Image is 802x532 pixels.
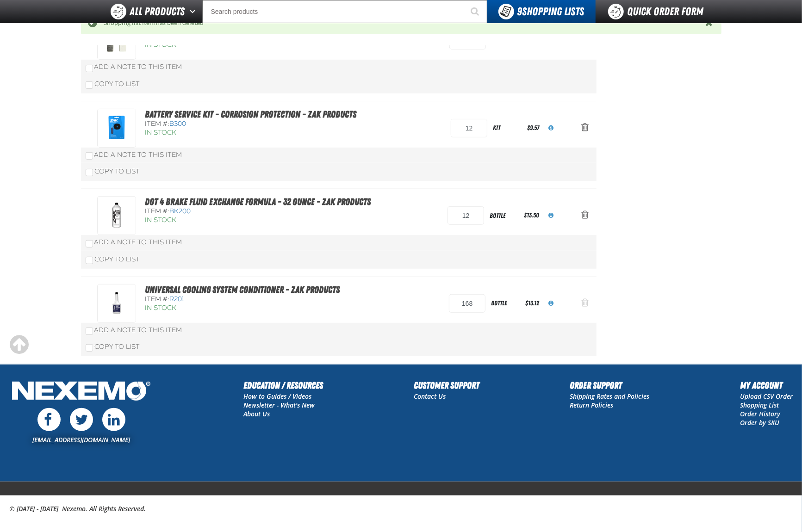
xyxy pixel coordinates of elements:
div: kit [487,118,525,138]
a: Newsletter - What's New [244,401,315,409]
span: Shopping Lists [517,5,584,18]
a: Battery Service Kit - Corrosion Protection - ZAK Products [145,109,357,120]
input: Copy To List [86,169,93,176]
strong: 9 [517,5,522,18]
div: Item #: [145,207,371,216]
input: Add a Note to This Item [86,65,93,72]
span: R201 [170,295,185,303]
a: Universal Cooling System Conditioner - ZAK Products [145,284,340,295]
span: B300 [170,120,187,128]
a: [EMAIL_ADDRESS][DOMAIN_NAME] [32,435,130,444]
button: Action Remove DOT 4 Brake Fluid Exchange Formula - 32 Ounce - ZAK Products from Shopping List 5 [574,205,597,226]
h2: Order Support [570,378,650,392]
input: Product Quantity [448,206,484,225]
input: Add a Note to This Item [86,328,93,335]
input: Copy To List [86,344,93,352]
span: Add a Note to This Item [94,151,182,159]
input: Add a Note to This Item [86,152,93,160]
input: Add a Note to This Item [86,240,93,247]
span: All Products [130,3,185,20]
span: $9.57 [527,124,539,131]
a: DOT 4 Brake Fluid Exchange Formula - 32 Ounce - ZAK Products [145,196,371,207]
span: $13.12 [525,299,539,307]
div: bottle [485,293,523,314]
label: Copy To List [86,167,140,175]
h2: Education / Resources [244,378,323,392]
h2: Customer Support [414,378,479,392]
button: View All Prices for B300 [541,118,561,138]
button: Action Remove Battery Service Kit - Corrosion Protection - ZAK Products from Shopping List 5 [574,118,597,138]
a: Shipping Rates and Policies [570,392,650,401]
input: Copy To List [86,257,93,264]
input: Copy To List [86,81,93,89]
label: Copy To List [86,255,140,263]
input: Product Quantity [449,294,485,313]
div: bottle [484,205,522,226]
div: In Stock [145,129,357,137]
label: Copy To List [86,343,140,351]
div: Item #: [145,120,357,129]
div: In Stock [145,216,371,225]
span: $13.50 [524,211,539,219]
span: Add a Note to This Item [94,238,182,246]
span: BK200 [170,207,191,215]
button: View All Prices for BK200 [541,205,561,226]
label: Copy To List [86,80,140,88]
div: Scroll to the top [9,334,30,355]
span: Add a Note to This Item [94,63,182,71]
h2: My Account [740,378,793,392]
a: Upload CSV Order [740,392,793,401]
a: How to Guides / Videos [244,392,312,401]
div: In Stock [145,304,340,313]
a: Shopping List [740,401,779,409]
button: Action Remove Universal Cooling System Conditioner - ZAK Products from Shopping List 5 [574,293,597,314]
span: Add a Note to This Item [94,326,182,334]
button: View All Prices for R201 [541,293,561,314]
a: Order History [740,409,780,418]
input: Product Quantity [451,119,487,137]
a: Contact Us [414,392,446,401]
a: About Us [244,409,270,418]
a: Order by SKU [740,418,779,427]
img: Nexemo Logo [9,378,153,406]
div: Item #: [145,295,340,304]
a: Return Policies [570,401,614,409]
